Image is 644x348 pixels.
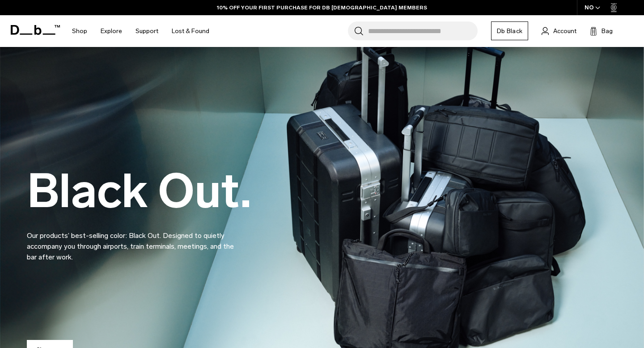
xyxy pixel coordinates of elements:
[101,15,122,47] a: Explore
[542,25,576,36] a: Account
[27,220,241,263] p: Our products’ best-selling color: Black Out. Designed to quietly accompany you through airports, ...
[553,26,576,36] span: Account
[65,15,216,47] nav: Main Navigation
[172,15,209,47] a: Lost & Found
[491,21,528,40] a: Db Black
[217,4,427,12] a: 10% OFF YOUR FIRST PURCHASE FOR DB [DEMOGRAPHIC_DATA] MEMBERS
[602,26,613,36] span: Bag
[136,15,158,47] a: Support
[27,168,251,215] h2: Black Out.
[590,25,613,36] button: Bag
[72,15,87,47] a: Shop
